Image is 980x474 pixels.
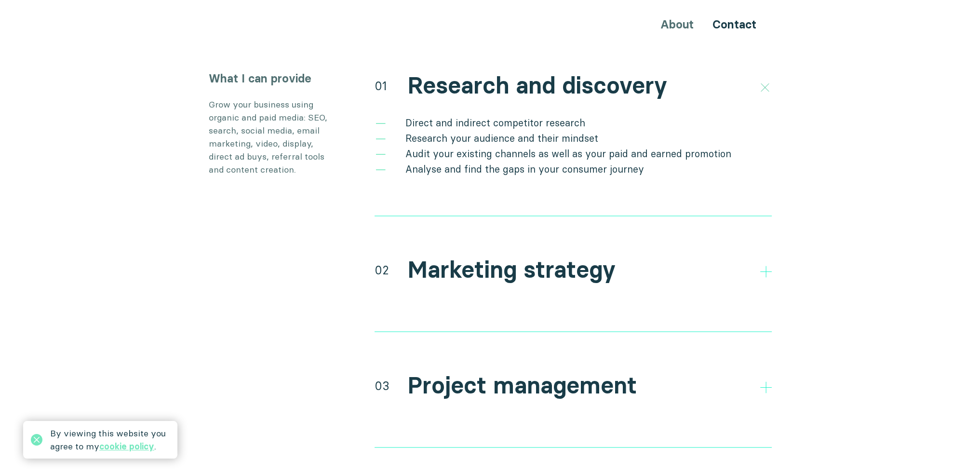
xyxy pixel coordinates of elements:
[375,115,772,131] li: Direct and indirect competitor research
[375,162,772,177] li: Analyse and find the gaps in your consumer journey
[375,377,389,394] div: 03
[99,441,154,452] a: cookie policy
[375,77,387,95] div: 01
[375,131,772,146] li: Research your audience and their mindset
[407,372,637,400] h2: Project management
[209,98,334,176] p: Grow your business using organic and paid media: SEO, search, social media, email marketing, vide...
[375,261,389,279] div: 02
[407,72,667,100] h2: Research and discovery
[50,427,170,453] div: By viewing this website you agree to my .
[209,70,334,87] h3: What I can provide
[375,146,772,162] li: Audit your existing channels as well as your paid and earned promotion
[407,256,616,284] h2: Marketing strategy
[712,17,756,31] a: Contact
